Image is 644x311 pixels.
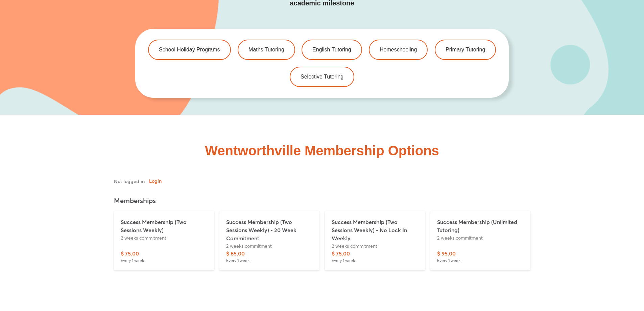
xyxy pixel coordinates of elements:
span: Selective Tutoring [301,74,343,80]
a: Maths Tutoring [238,40,295,60]
span: Homeschooling [380,47,417,52]
a: Homeschooling [369,40,428,60]
span: English Tutoring [312,47,351,52]
span: School Holiday Programs [159,47,220,52]
a: Primary Tutoring [435,40,496,60]
h2: Wentworthville Membership Options [205,144,439,157]
span: Maths Tutoring [248,47,284,52]
a: School Holiday Programs [148,40,231,60]
iframe: Chat Widget [531,235,644,311]
span: Primary Tutoring [446,47,485,52]
a: Selective Tutoring [290,67,354,87]
a: English Tutoring [302,40,362,60]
